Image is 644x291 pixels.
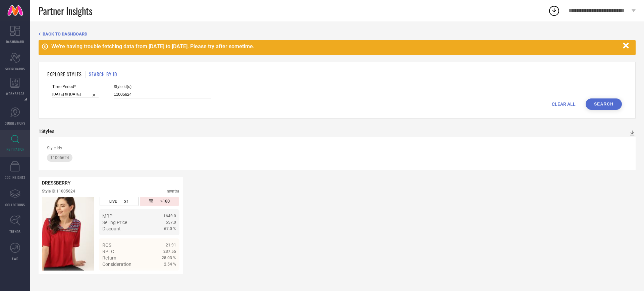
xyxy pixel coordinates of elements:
[166,243,176,247] span: 21.91
[43,31,87,37] span: BACK TO DASHBOARD
[162,256,176,260] span: 28.03 %
[89,71,117,78] h1: SEARCH BY ID
[102,242,111,248] span: ROS
[102,262,131,267] span: Consideration
[12,256,18,261] span: FWD
[9,229,21,234] span: TRENDS
[154,274,176,279] a: Details
[163,249,176,254] span: 237.55
[167,189,179,194] div: myntra
[160,199,170,204] span: >180
[552,101,576,107] span: CLEAR ALL
[102,213,112,219] span: MRP
[166,220,176,225] span: 557.0
[39,31,636,37] div: Back TO Dashboard
[102,220,127,225] span: Selling Price
[6,39,24,44] span: DASHBOARD
[42,197,94,271] div: Click to view image
[47,146,627,150] div: Style Ids
[6,91,24,96] span: WORKSPACE
[140,197,178,206] div: Number of days since the style was first listed on the platform
[100,197,138,206] div: Number of days the style has been live on the platform
[164,226,176,231] span: 67.0 %
[6,147,24,152] span: INSPIRATION
[124,199,129,204] span: 31
[5,175,25,180] span: CDC INSIGHTS
[5,202,25,207] span: COLLECTIONS
[114,84,211,89] span: Style Id(s)
[52,84,99,89] span: Time Period*
[42,189,75,194] div: Style ID: 11005624
[102,249,114,254] span: RPLC
[47,71,82,78] h1: EXPLORE STYLES
[102,226,121,231] span: Discount
[39,4,92,18] span: Partner Insights
[42,197,94,271] img: Style preview image
[51,43,620,50] div: We're having trouble fetching data from [DATE] to [DATE]. Please try after sometime.
[163,214,176,218] span: 1649.0
[50,155,69,160] span: 11005624
[548,5,560,17] div: Open download list
[586,98,622,110] button: Search
[5,66,25,71] span: SCORECARDS
[39,129,54,134] div: 1 Styles
[102,255,116,261] span: Return
[42,180,71,186] span: DRESSBERRY
[114,91,211,98] input: Enter comma separated style ids e.g. 12345, 67890
[161,274,176,279] span: Details
[5,121,25,126] span: SUGGESTIONS
[164,262,176,267] span: 2.54 %
[109,199,117,204] span: LIVE
[52,91,99,98] input: Select time period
